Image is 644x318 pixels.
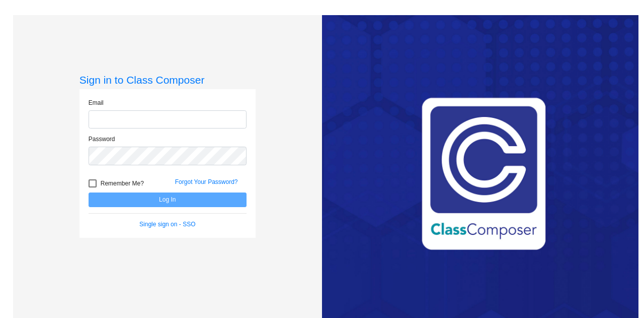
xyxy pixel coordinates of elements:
label: Email [89,98,104,107]
span: Remember Me? [101,177,144,189]
a: Forgot Your Password? [175,178,238,185]
h3: Sign in to Class Composer [79,74,256,86]
label: Password [89,135,115,144]
a: Single sign on - SSO [139,221,195,228]
button: Log In [89,193,247,207]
